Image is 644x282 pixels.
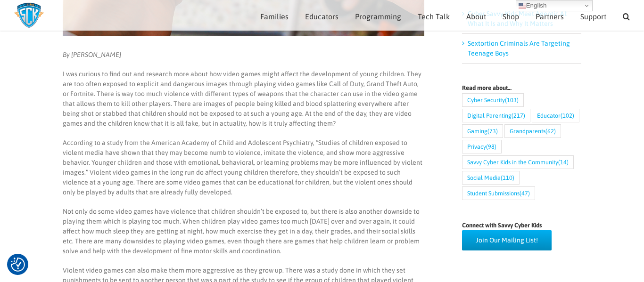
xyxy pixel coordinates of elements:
a: Savvy Cyber Kids in the Community (14 items) [462,155,574,169]
span: Families [260,13,289,20]
a: Digital Parenting (217 items) [462,109,530,122]
p: I was curious to find out and research more about how video games might affect the development of... [63,69,424,129]
span: Educators [305,13,339,20]
span: Join Our Mailing List! [476,236,538,244]
span: (14) [558,156,569,169]
span: (47) [520,187,530,200]
em: By [PERSON_NAME] [63,51,121,58]
span: (103) [505,94,519,106]
span: (73) [487,125,498,137]
button: Consent Preferences [11,258,25,272]
span: Tech Talk [418,13,450,20]
span: (62) [545,125,556,137]
p: According to a study from the American Academy of Child and Adolescent Psychiatry, “Studies of ch... [63,138,424,197]
a: Student Submissions (47 items) [462,186,535,200]
img: Revisit consent button [11,258,25,272]
a: Privacy (98 items) [462,140,502,153]
span: (102) [561,109,574,122]
a: Gaming (73 items) [462,124,503,138]
a: Educator (102 items) [532,109,579,122]
span: Support [580,13,606,20]
img: en [519,2,526,9]
span: (217) [512,109,525,122]
a: Sextortion Criminals Are Targeting Teenage Boys [468,40,570,57]
a: Grandparents (62 items) [504,124,561,138]
span: About [466,13,486,20]
img: Savvy Cyber Kids Logo [14,2,44,28]
a: Social Media (110 items) [462,171,520,185]
span: Shop [503,13,519,20]
span: Programming [355,13,401,20]
span: Partners [536,13,564,20]
h4: Read more about… [462,85,581,91]
a: Cyber Security (103 items) [462,93,524,107]
a: Join Our Mailing List! [462,230,552,250]
p: Not only do some video games have violence that children shouldn’t be exposed to, but there is al... [63,207,424,256]
h4: Connect with Savvy Cyber Kids [462,222,581,228]
span: (98) [486,140,496,153]
span: (110) [501,171,514,184]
